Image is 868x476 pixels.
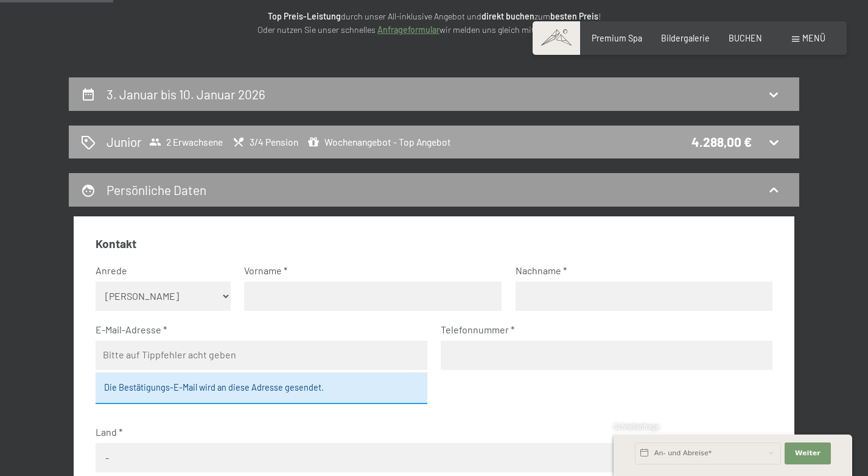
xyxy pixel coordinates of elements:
p: durch unser All-inklusive Angebot und zum ! Oder nutzen Sie unser schnelles wir melden uns gleich... [166,10,702,37]
div: 4.288,00 € [691,133,752,151]
a: Anfrageformular [377,24,439,35]
legend: Kontakt [96,236,136,252]
span: 2 Erwachsene [149,136,223,148]
span: Schnellanfrage [614,422,659,430]
label: Vorname [244,264,492,277]
strong: Top Preis-Leistung [268,11,341,21]
a: Bildergalerie [661,33,710,43]
span: Wochenangebot - Top Angebot [307,136,451,148]
strong: besten Preis [550,11,598,21]
div: Die Bestätigungs-E-Mail wird an diese Adresse gesendet. [96,372,427,404]
span: Menü [802,33,825,43]
h2: Persönliche Daten [107,182,206,197]
button: Weiter [785,442,831,464]
label: Anrede [96,264,222,277]
span: 3/4 Pension [233,136,298,148]
h2: Junior [107,133,142,151]
a: BUCHEN [729,33,762,43]
label: E-Mail-Adresse [96,323,418,336]
strong: direkt buchen [481,11,534,21]
label: Land [96,425,763,439]
label: Telefonnummer [441,323,763,336]
a: Premium Spa [592,33,642,43]
label: Nachname [516,264,763,277]
h2: 3. Januar bis 10. Januar 2026 [107,87,265,102]
input: Bitte auf Tippfehler acht geben [96,341,427,370]
span: Weiter [795,449,821,458]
